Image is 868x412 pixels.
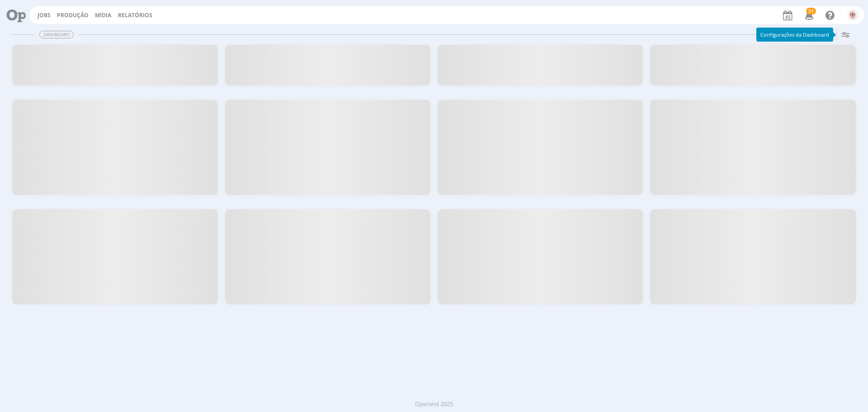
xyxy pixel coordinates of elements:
[54,12,91,19] button: Produção
[115,12,155,19] button: Relatórios
[756,28,833,42] div: Configurações da Dashboard
[57,11,89,19] a: Produção
[38,11,51,19] a: Jobs
[92,12,114,19] button: Mídia
[35,12,53,19] button: Jobs
[95,11,111,19] a: Mídia
[118,11,152,19] a: Relatórios
[847,9,859,21] img: A
[847,7,859,23] button: A
[806,8,816,14] span: 31
[799,7,818,24] button: 31
[39,31,74,38] span: Dashboard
